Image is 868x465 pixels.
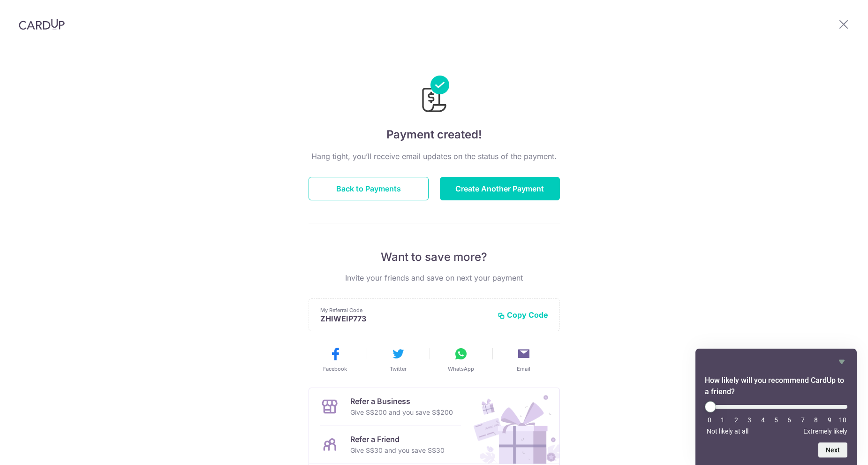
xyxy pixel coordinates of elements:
img: Refer [465,388,559,464]
li: 1 [718,416,727,424]
p: Want to save more? [309,250,560,265]
button: WhatsApp [433,346,489,373]
button: Back to Payments [309,177,429,200]
button: Hide survey [836,356,847,367]
li: 5 [771,416,781,424]
p: Hang tight, you’ll receive email updates on the status of the payment. [309,151,560,162]
li: 9 [825,416,834,424]
button: Twitter [370,346,426,373]
h4: Payment created! [309,126,560,143]
p: Give S$30 and you save S$30 [350,445,445,456]
div: How likely will you recommend CardUp to a friend? Select an option from 0 to 10, with 0 being Not... [705,401,847,435]
li: 3 [745,416,754,424]
p: My Referral Code [320,306,490,314]
button: Facebook [308,346,363,373]
p: Refer a Friend [350,434,445,445]
li: 0 [705,416,714,424]
li: 4 [758,416,768,424]
p: Give S$200 and you save S$200 [350,407,453,418]
span: WhatsApp [448,365,474,373]
span: Not likely at all [707,427,748,435]
span: Extremely likely [803,427,847,435]
img: CardUp [19,19,65,30]
p: Refer a Business [350,396,453,407]
span: Twitter [390,365,407,373]
button: Next question [818,442,847,457]
button: Copy Code [498,310,548,320]
button: Create Another Payment [440,177,560,200]
span: Email [517,365,530,373]
p: Invite your friends and save on next your payment [309,272,560,283]
li: 6 [785,416,794,424]
img: Payments [419,76,449,115]
li: 10 [838,416,847,424]
p: ZHIWEIP773 [320,314,490,323]
span: Facebook [323,365,347,373]
h2: How likely will you recommend CardUp to a friend? Select an option from 0 to 10, with 0 being Not... [705,375,847,397]
li: 7 [798,416,808,424]
li: 2 [732,416,741,424]
div: How likely will you recommend CardUp to a friend? Select an option from 0 to 10, with 0 being Not... [705,356,847,457]
li: 8 [811,416,821,424]
button: Email [496,346,551,373]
